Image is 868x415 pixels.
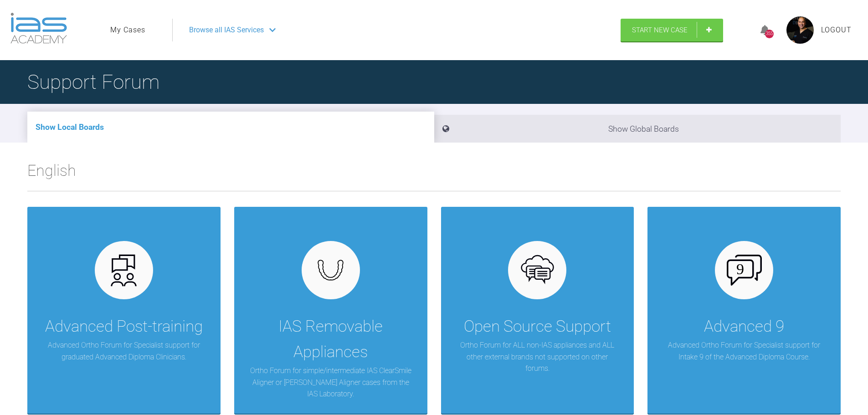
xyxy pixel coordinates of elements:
div: Advanced 9 [704,314,784,339]
a: IAS Removable AppliancesOrtho Forum for simple/intermediate IAS ClearSmile Aligner or [PERSON_NAM... [234,207,427,414]
img: logo-light.3e3ef733.png [10,13,67,44]
li: Show Local Boards [27,112,434,143]
p: Advanced Ortho Forum for Specialist support for Intake 9 of the Advanced Diploma Course. [661,339,827,363]
span: Browse all IAS Services [189,24,264,36]
p: Ortho Forum for simple/intermediate IAS ClearSmile Aligner or [PERSON_NAME] Aligner cases from th... [248,365,414,400]
div: Open Source Support [464,314,611,339]
a: Advanced Post-trainingAdvanced Ortho Forum for Specialist support for graduated Advanced Diploma ... [27,207,221,414]
img: opensource.6e495855.svg [520,253,555,288]
img: advanced.73cea251.svg [106,253,141,288]
div: 355 [765,30,774,38]
a: My Cases [110,24,145,36]
img: removables.927eaa4e.svg [313,257,348,283]
a: Open Source SupportOrtho Forum for ALL non-IAS appliances and ALL other external brands not suppo... [441,207,634,414]
p: Ortho Forum for ALL non-IAS appliances and ALL other external brands not supported on other forums. [455,339,621,374]
div: Advanced Post-training [45,314,203,339]
p: Advanced Ortho Forum for Specialist support for graduated Advanced Diploma Clinicians. [41,339,207,363]
div: IAS Removable Appliances [248,314,414,365]
img: profile.png [786,16,814,44]
li: Show Global Boards [434,115,841,143]
a: Advanced 9Advanced Ortho Forum for Specialist support for Intake 9 of the Advanced Diploma Course. [647,207,841,414]
a: Start New Case [621,19,723,41]
h2: English [27,158,841,191]
img: advanced-9.7b3bd4b1.svg [727,255,762,286]
span: Start New Case [632,26,688,34]
h1: Support Forum [27,66,159,98]
a: Logout [821,24,852,36]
